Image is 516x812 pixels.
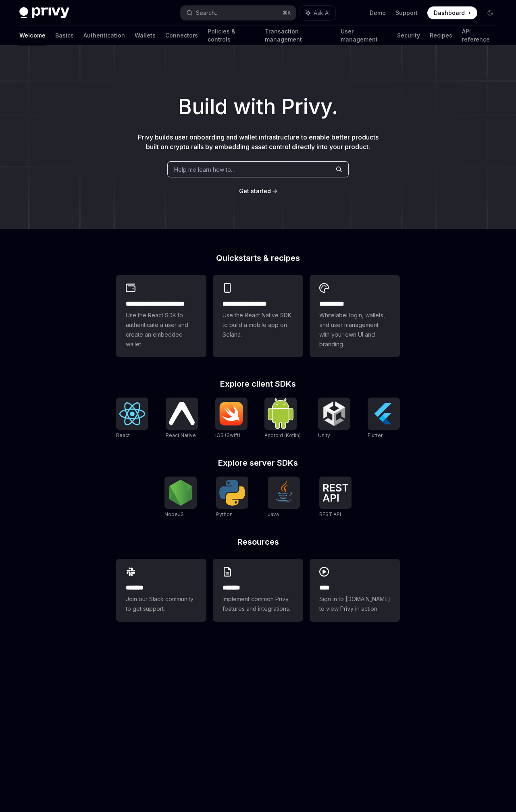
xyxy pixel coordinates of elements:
span: Help me learn how to… [174,165,235,174]
a: Dashboard [427,6,477,19]
button: Toggle dark mode [484,6,497,19]
a: User management [341,26,387,45]
img: Python [219,480,245,506]
span: Join our Slack community to get support. [126,594,197,614]
a: Transaction management [265,26,331,45]
img: iOS (Swift) [218,402,244,426]
img: Flutter [371,401,397,427]
a: Authentication [83,26,125,45]
span: Android (Kotlin) [264,432,301,438]
h2: Explore client SDKs [116,380,400,388]
span: Ask AI [314,9,330,17]
span: ⌘ K [283,10,291,16]
a: iOS (Swift)iOS (Swift) [215,398,248,439]
a: **** *****Whitelabel login, wallets, and user management with your own UI and branding. [310,275,400,357]
a: Connectors [165,26,198,45]
img: Java [271,480,297,506]
a: Recipes [430,26,452,45]
a: **** **Join our Slack community to get support. [116,559,206,622]
span: Privy builds user onboarding and wallet infrastructure to enable better products built on crypto ... [138,133,379,151]
span: Use the React SDK to authenticate a user and create an embedded wallet. [126,310,197,349]
a: ReactReact [116,398,148,439]
a: REST APIREST API [319,477,352,518]
img: REST API [322,484,348,502]
span: NodeJS [164,511,184,517]
h2: Explore server SDKs [116,459,400,467]
span: Python [216,511,233,517]
span: Get started [239,187,271,194]
a: UnityUnity [318,398,350,439]
h2: Quickstarts & recipes [116,254,400,262]
img: Android (Kotlin) [268,398,293,429]
span: REST API [319,511,341,517]
span: React [116,432,130,438]
img: React [119,402,145,425]
img: Unity [321,401,347,427]
a: **** **Implement common Privy features and integrations. [213,559,303,622]
a: Wallets [135,26,156,45]
a: Android (Kotlin)Android (Kotlin) [264,398,301,439]
img: NodeJS [168,480,193,506]
span: Unity [318,432,330,438]
span: Implement common Privy features and integrations. [223,594,293,614]
a: NodeJSNodeJS [164,477,197,518]
span: iOS (Swift) [215,432,240,438]
a: API reference [462,26,497,45]
img: dark logo [19,7,69,19]
button: Search...⌘K [181,6,296,20]
a: Security [397,26,420,45]
a: React NativeReact Native [166,398,198,439]
a: Demo [370,9,386,17]
a: Get started [239,187,271,195]
a: **** **** **** ***Use the React Native SDK to build a mobile app on Solana. [213,275,303,357]
a: PythonPython [216,477,248,518]
span: Java [268,511,279,517]
a: FlutterFlutter [368,398,400,439]
span: Sign in to [DOMAIN_NAME] to view Privy in action. [319,594,390,614]
button: Ask AI [300,6,335,20]
a: Policies & controls [208,26,255,45]
span: Use the React Native SDK to build a mobile app on Solana. [223,310,293,339]
span: Dashboard [434,9,465,17]
span: Whitelabel login, wallets, and user management with your own UI and branding. [319,310,390,349]
span: React Native [166,432,196,438]
h1: Build with Privy. [13,91,503,123]
a: JavaJava [268,477,300,518]
a: Welcome [19,26,46,45]
a: Support [395,9,418,17]
a: ****Sign in to [DOMAIN_NAME] to view Privy in action. [310,559,400,622]
h2: Resources [116,538,400,546]
img: React Native [169,402,195,425]
span: Flutter [368,432,383,438]
a: Basics [55,26,74,45]
div: Search... [196,8,218,18]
